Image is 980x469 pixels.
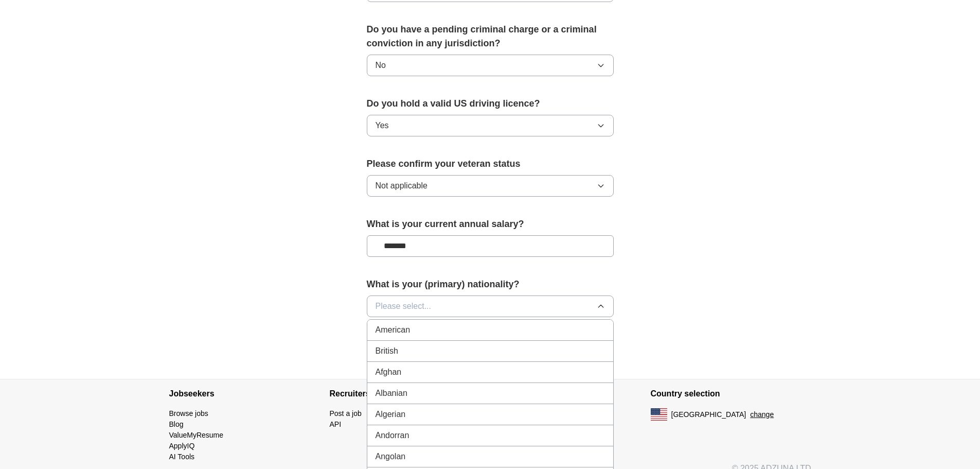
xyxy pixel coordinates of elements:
[367,23,614,50] label: Do you have a pending criminal charge or a criminal conviction in any jurisdiction?
[367,217,614,231] label: What is your current annual salary?
[651,379,811,408] h4: Country selection
[330,420,342,428] a: API
[367,157,614,171] label: Please confirm your veteran status
[169,431,224,439] a: ValueMyResume
[367,175,614,197] button: Not applicable
[671,409,746,420] span: [GEOGRAPHIC_DATA]
[750,409,774,420] button: change
[376,450,406,463] span: Angolan
[376,429,409,442] span: Andorran
[651,408,667,421] img: US flag
[367,115,614,136] button: Yes
[367,97,614,111] label: Do you hold a valid US driving licence?
[376,180,427,192] span: Not applicable
[376,408,406,421] span: Algerian
[376,387,407,399] span: Albanian
[330,409,362,418] a: Post a job
[367,296,614,317] button: Please select...
[169,453,195,461] a: AI Tools
[376,345,398,357] span: British
[376,324,411,336] span: American
[169,409,208,418] a: Browse jobs
[376,119,389,132] span: Yes
[169,420,184,428] a: Blog
[367,277,614,291] label: What is your (primary) nationality?
[169,442,195,450] a: ApplyIQ
[376,300,432,312] span: Please select...
[367,55,614,76] button: No
[376,59,386,72] span: No
[376,366,402,378] span: Afghan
